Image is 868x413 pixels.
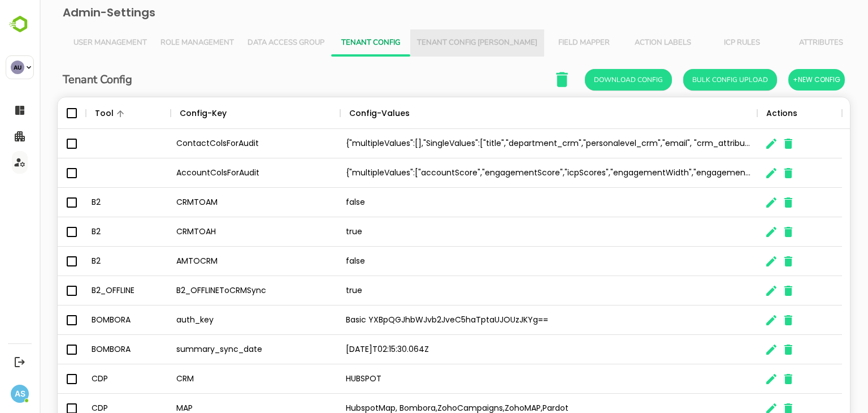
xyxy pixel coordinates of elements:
[121,38,194,48] span: Role Management
[74,107,88,121] button: Sort
[46,335,131,364] div: BOMBORA
[12,354,27,369] button: Logout
[131,188,301,217] div: CRMTOAM
[11,61,24,74] div: AU
[298,38,364,48] span: Tenant Config
[301,364,718,394] div: HUBSPOT
[131,364,301,394] div: CRM
[301,217,718,247] div: true
[46,188,131,217] div: B2
[140,97,187,129] div: Config-Key
[749,69,805,91] button: +New Config
[301,247,718,276] div: false
[131,247,301,276] div: AMTOCRM
[23,71,93,89] h6: Tenant Config
[545,69,632,91] button: Download Config
[131,217,301,247] div: CRMTOAH
[11,385,29,403] div: AS
[131,129,301,158] div: ContactColsForAudit
[34,38,107,48] span: User Management
[46,276,131,306] div: B2_OFFLINE
[27,29,801,57] div: Vertical tabs example
[55,97,74,129] div: Tool
[131,335,301,364] div: summary_sync_date
[46,247,131,276] div: B2
[187,107,201,121] button: Sort
[301,306,718,335] div: Basic YXBpQGJhbWJvb2JveC5haTptaUJOUzJKYg==
[6,14,34,35] img: BambooboxLogoMark.f1c84d78b4c51b1a7b5f700c9845e183.svg
[208,38,285,48] span: Data Access Group
[131,276,301,306] div: B2_OFFLINEToCRMSync
[131,158,301,188] div: AccountColsForAudit
[511,38,577,48] span: Field Mapper
[370,107,384,121] button: Sort
[301,129,718,158] div: {"multipleValues":[],"SingleValues":["title","department_crm","personalevel_crm","email", "crm_at...
[753,72,801,87] span: +New Config
[591,38,656,48] span: Action Labels
[46,217,131,247] div: B2
[131,306,301,335] div: auth_key
[46,306,131,335] div: BOMBORA
[301,158,718,188] div: {"multipleValues":["accountScore","engagementScore","icpScores","engagementWidth","engagementDept...
[310,97,370,129] div: Config-Values
[301,276,718,306] div: true
[727,97,758,129] div: Actions
[301,188,718,217] div: false
[670,38,735,48] span: ICP Rules
[749,38,814,48] span: Attributes
[377,38,498,48] span: Tenant Config [PERSON_NAME]
[46,364,131,394] div: CDP
[301,335,718,364] div: [DATE]T02:15:30.064Z
[644,69,737,91] button: Bulk Config Upload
